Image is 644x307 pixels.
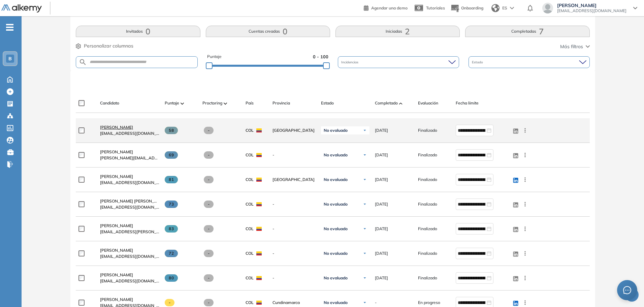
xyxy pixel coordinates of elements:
[375,250,388,256] span: [DATE]
[321,100,334,106] span: Estado
[472,60,484,65] span: Estado
[363,251,367,255] img: Ícono de flecha
[204,127,214,134] span: -
[375,275,388,281] span: [DATE]
[246,226,254,232] span: COL
[100,149,133,154] span: [PERSON_NAME]
[272,127,316,133] span: [GEOGRAPHIC_DATA]
[207,54,222,60] span: Puntaje
[100,248,133,253] span: [PERSON_NAME]
[165,250,178,257] span: 72
[100,155,159,161] span: [PERSON_NAME][EMAIL_ADDRESS][DOMAIN_NAME]
[418,250,437,256] span: Finalizado
[100,278,159,284] span: [EMAIL_ADDRESS][DOMAIN_NAME]
[418,201,437,207] span: Finalizado
[100,229,159,235] span: [EMAIL_ADDRESS][PERSON_NAME][DOMAIN_NAME]
[100,174,133,179] span: [PERSON_NAME]
[246,100,254,106] span: País
[256,276,262,280] img: COL
[272,226,316,232] span: -
[324,275,348,281] span: No evaluado
[338,56,459,68] div: Incidencias
[165,127,178,134] span: 58
[399,102,402,104] img: [missing "en.ARROW_ALT" translation]
[100,198,167,204] span: [PERSON_NAME] [PERSON_NAME]
[371,5,408,10] span: Agendar una demo
[418,275,437,281] span: Finalizado
[461,5,483,10] span: Onboarding
[510,7,514,9] img: arrow
[246,152,254,158] span: COL
[100,297,159,303] a: [PERSON_NAME]
[272,250,316,256] span: -
[246,300,254,306] span: COL
[100,272,159,278] a: [PERSON_NAME]
[100,272,133,277] span: [PERSON_NAME]
[256,153,262,157] img: COL
[246,275,254,281] span: COL
[246,177,254,183] span: COL
[100,223,133,228] span: [PERSON_NAME]
[418,177,437,183] span: Finalizado
[560,43,590,50] button: Más filtros
[418,100,438,106] span: Evaluación
[100,253,159,259] span: [EMAIL_ADDRESS][DOMAIN_NAME]
[100,125,133,130] span: [PERSON_NAME]
[426,5,445,10] span: Tutoriales
[100,204,159,210] span: [EMAIL_ADDRESS][DOMAIN_NAME]
[100,198,159,204] a: [PERSON_NAME] [PERSON_NAME]
[560,43,583,50] span: Más filtros
[76,26,200,37] button: Invitados0
[256,128,262,132] img: COL
[100,223,159,229] a: [PERSON_NAME]
[256,227,262,231] img: COL
[418,127,437,133] span: Finalizado
[100,130,159,136] span: [EMAIL_ADDRESS][DOMAIN_NAME]
[165,151,178,159] span: 69
[418,226,437,232] span: Finalizado
[272,177,316,183] span: [GEOGRAPHIC_DATA]
[165,225,178,233] span: 83
[324,177,348,182] span: No evaluado
[246,250,254,256] span: COL
[363,128,367,132] img: Ícono de flecha
[256,251,262,255] img: COL
[324,152,348,158] span: No evaluado
[335,26,460,37] button: Iniciadas2
[100,124,159,130] a: [PERSON_NAME]
[256,202,262,206] img: COL
[363,301,367,305] img: Ícono de flecha
[364,3,408,11] a: Agendar una demo
[100,149,159,155] a: [PERSON_NAME]
[324,251,348,256] span: No evaluado
[100,297,133,302] span: [PERSON_NAME]
[256,178,262,182] img: COL
[272,152,316,158] span: -
[450,1,483,16] button: Onboarding
[165,274,178,282] span: 80
[100,180,159,186] span: [EMAIL_ADDRESS][DOMAIN_NAME]
[256,301,262,305] img: COL
[418,300,440,306] span: En progreso
[204,176,214,183] span: -
[557,8,626,13] span: [EMAIL_ADDRESS][DOMAIN_NAME]
[324,300,348,305] span: No evaluado
[363,178,367,182] img: Ícono de flecha
[363,227,367,231] img: Ícono de flecha
[204,151,214,159] span: -
[246,201,254,207] span: COL
[363,276,367,280] img: Ícono de flecha
[375,127,388,133] span: [DATE]
[491,4,500,12] img: world
[100,247,159,253] a: [PERSON_NAME]
[418,152,437,158] span: Finalizado
[375,201,388,207] span: [DATE]
[469,56,590,68] div: Estado
[272,201,316,207] span: -
[165,100,179,106] span: Puntaje
[375,152,388,158] span: [DATE]
[246,127,254,133] span: COL
[272,100,290,106] span: Provincia
[79,58,87,66] img: SEARCH_ALT
[204,250,214,257] span: -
